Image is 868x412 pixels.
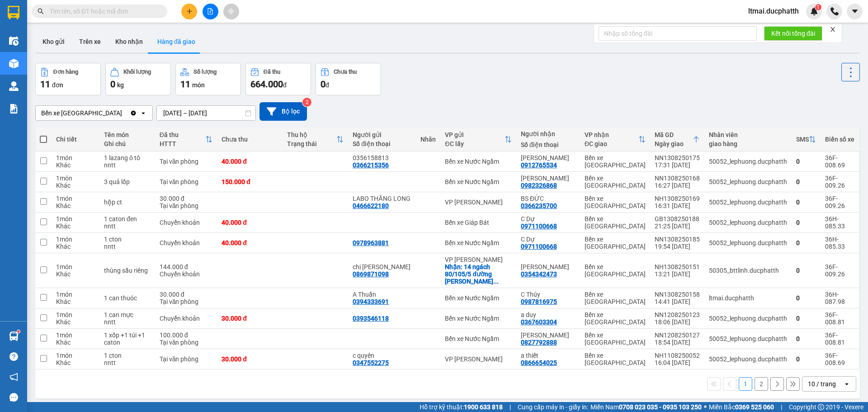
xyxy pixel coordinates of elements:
[160,315,213,322] div: Chuyển khoản
[655,311,700,318] div: NN1208250123
[521,331,576,339] div: c hoài
[825,195,854,209] div: 36F-009.26
[353,298,389,305] div: 0394333691
[709,267,787,274] div: 50305_bttlinh.ducphatth
[56,136,95,143] div: Chi tiết
[655,352,700,359] div: NH1108250052
[825,311,854,326] div: 36F-008.81
[655,161,700,169] div: 17:31 [DATE]
[223,4,239,19] button: aim
[843,380,850,388] svg: open
[792,128,821,152] th: Toggle SortBy
[655,270,700,278] div: 13:21 [DATE]
[56,175,95,182] div: 1 món
[521,141,576,148] div: Số điện thoại
[155,128,217,152] th: Toggle SortBy
[104,243,151,250] div: nntt
[9,373,18,381] span: notification
[580,128,650,152] th: Toggle SortBy
[175,63,241,95] button: Số lượng11món
[585,131,638,138] div: VP nhận
[825,263,854,278] div: 36F-009.26
[709,140,787,147] div: giao hàng
[222,178,278,185] div: 150.000 đ
[796,219,816,226] div: 0
[796,355,816,363] div: 0
[9,36,19,46] img: warehouse-icon
[353,270,389,278] div: 0869871098
[709,335,787,342] div: 50052_lephuong.ducphatth
[585,215,646,230] div: Bến xe [GEOGRAPHIC_DATA]
[709,158,787,165] div: 50052_lephuong.ducphatth
[445,256,511,263] div: VP [PERSON_NAME]
[521,352,576,359] div: a thiết
[655,175,700,182] div: NN1308250168
[445,199,511,206] div: VP [PERSON_NAME]
[9,81,19,91] img: warehouse-icon
[709,355,787,363] div: 50052_lephuong.ducphatth
[160,178,213,185] div: Tại văn phòng
[764,26,822,41] button: Kết nối tổng đài
[353,291,411,298] div: A Thuần
[123,109,124,118] input: Selected Bến xe Hoằng Hóa.
[353,315,389,322] div: 0393546118
[655,243,700,250] div: 19:54 [DATE]
[35,63,101,95] button: Đơn hàng11đơn
[781,402,782,412] span: |
[619,403,702,411] strong: 0708 023 035 - 0935 103 250
[316,63,381,95] button: Chưa thu0đ
[796,178,816,185] div: 0
[56,270,95,278] div: Khác
[56,161,95,169] div: Khác
[521,243,557,250] div: 0971100668
[445,219,511,226] div: Bến xe Giáp Bát
[334,69,357,75] div: Chưa thu
[585,311,646,326] div: Bến xe [GEOGRAPHIC_DATA]
[53,69,78,75] div: Đơn hàng
[445,239,511,246] div: Bến xe Nước Ngầm
[104,236,151,243] div: 1 cton
[521,175,576,182] div: anh minh
[222,158,278,165] div: 40.000 đ
[585,154,646,169] div: Bến xe [GEOGRAPHIC_DATA]
[287,140,336,147] div: Trạng thái
[321,79,325,90] span: 0
[245,63,311,95] button: Đã thu664.000đ
[117,81,124,89] span: kg
[104,294,151,302] div: 1 can thuóc
[56,236,95,243] div: 1 món
[521,339,557,346] div: 0827792888
[160,270,213,278] div: Chuyển khoản
[810,7,818,15] img: icon-new-feature
[8,6,19,19] img: logo-vxr
[655,223,700,230] div: 21:25 [DATE]
[796,315,816,322] div: 0
[9,104,19,114] img: solution-icon
[825,352,854,366] div: 36F-008.69
[104,331,151,346] div: 1 xốp +1 túi +1 caton
[771,28,815,38] span: Kết nối tổng đài
[585,175,646,189] div: Bến xe [GEOGRAPHIC_DATA]
[521,359,557,366] div: 0866654025
[130,109,137,117] svg: Clear value
[9,331,19,341] img: warehouse-icon
[157,106,255,120] input: Select a date range.
[825,215,854,230] div: 36H-085.33
[105,63,171,95] button: Khối lượng0kg
[521,130,576,137] div: Người nhận
[796,199,816,206] div: 0
[353,131,411,138] div: Người gửi
[160,331,213,339] div: 100.000 đ
[655,140,693,147] div: Ngày giao
[655,263,700,270] div: NH1308250151
[160,219,213,226] div: Chuyển khoản
[104,318,151,326] div: nntt
[353,154,411,161] div: 0356158813
[104,131,151,138] div: Tên món
[521,161,557,169] div: 0912765534
[56,154,95,161] div: 1 món
[104,223,151,230] div: nntt
[585,263,646,278] div: Bến xe [GEOGRAPHIC_DATA]
[222,136,278,143] div: Chưa thu
[808,379,836,388] div: 10 / trang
